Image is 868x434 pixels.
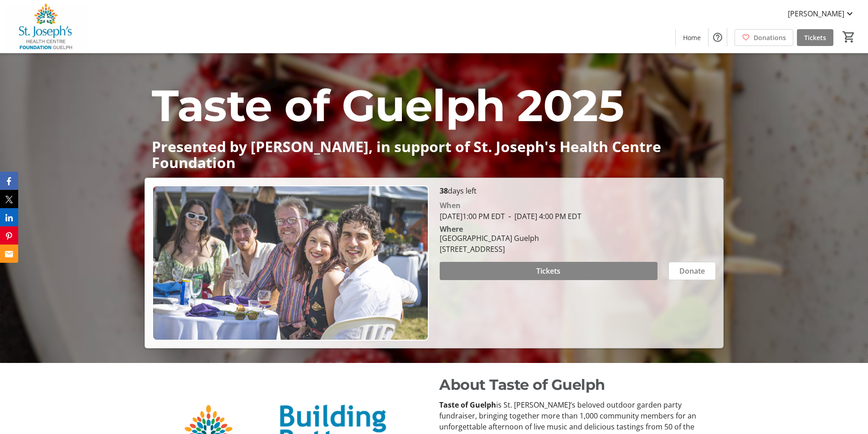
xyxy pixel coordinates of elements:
[440,262,657,280] button: Tickets
[734,29,793,46] a: Donations
[440,211,505,221] span: [DATE] 1:00 PM EDT
[679,266,705,276] span: Donate
[676,29,708,46] a: Home
[5,4,87,49] img: St. Joseph's Health Centre Foundation Guelph's Logo
[754,33,786,42] span: Donations
[440,185,716,196] p: days left
[841,29,857,45] button: Cart
[781,6,863,21] button: [PERSON_NAME]
[505,211,581,221] span: [DATE] 4:00 PM EDT
[440,186,448,196] span: 38
[439,374,718,396] p: About Taste of Guelph
[804,33,826,42] span: Tickets
[709,28,727,46] button: Help
[152,79,624,132] span: Taste of Guelph 2025
[440,200,461,211] div: When
[536,266,560,276] span: Tickets
[152,185,428,341] img: Campaign CTA Media Photo
[797,29,833,46] a: Tickets
[668,262,716,280] button: Donate
[788,8,844,19] span: [PERSON_NAME]
[505,211,514,221] span: -
[440,244,539,255] div: [STREET_ADDRESS]
[439,400,496,410] strong: Taste of Guelph
[440,233,539,244] div: [GEOGRAPHIC_DATA] Guelph
[683,33,701,42] span: Home
[440,225,463,233] div: Where
[152,138,716,170] p: Presented by [PERSON_NAME], in support of St. Joseph's Health Centre Foundation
